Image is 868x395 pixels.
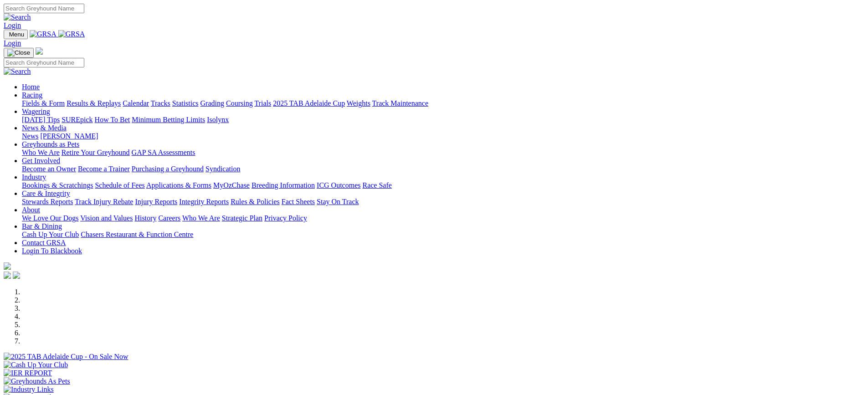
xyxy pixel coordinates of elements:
a: Bar & Dining [22,222,62,230]
a: Greyhounds as Pets [22,140,79,148]
a: [DATE] Tips [22,116,60,123]
a: Fact Sheets [282,198,315,205]
a: MyOzChase [213,181,250,189]
img: IER REPORT [4,369,52,377]
img: Industry Links [4,385,54,394]
img: Search [4,13,31,21]
a: 2025 TAB Adelaide Cup [273,99,345,107]
a: Fields & Form [22,99,65,107]
img: Greyhounds As Pets [4,377,70,385]
img: logo-grsa-white.png [4,262,11,270]
img: logo-grsa-white.png [36,47,43,55]
img: twitter.svg [13,272,20,279]
a: Statistics [172,99,199,107]
a: Calendar [123,99,149,107]
button: Toggle navigation [4,30,28,39]
a: Syndication [205,165,240,173]
a: We Love Our Dogs [22,214,78,222]
a: Weights [347,99,370,107]
img: facebook.svg [4,272,11,279]
a: GAP SA Assessments [132,149,195,156]
input: Search [4,58,84,67]
a: Track Maintenance [372,99,428,107]
a: Injury Reports [135,198,177,205]
a: ICG Outcomes [317,181,360,189]
a: Strategic Plan [222,214,262,222]
a: Industry [22,173,46,181]
a: Login [4,21,21,29]
a: Vision and Values [80,214,133,222]
a: How To Bet [95,116,130,123]
a: Wagering [22,108,50,115]
a: Schedule of Fees [95,181,144,189]
div: Bar & Dining [22,231,864,239]
a: Trials [254,99,271,107]
div: Wagering [22,116,864,124]
img: Close [7,49,30,56]
div: Get Involved [22,165,864,173]
a: Home [22,83,40,91]
a: News [22,132,38,140]
div: Industry [22,181,864,190]
a: Track Injury Rebate [75,198,133,205]
input: Search [4,4,84,13]
img: Cash Up Your Club [4,361,68,369]
div: Care & Integrity [22,198,864,206]
img: 2025 TAB Adelaide Cup - On Sale Now [4,353,128,361]
div: News & Media [22,132,864,140]
a: Stewards Reports [22,198,73,205]
a: Contact GRSA [22,239,66,246]
a: Coursing [226,99,253,107]
img: Search [4,67,31,76]
a: Care & Integrity [22,190,70,197]
div: About [22,214,864,222]
a: Cash Up Your Club [22,231,79,238]
a: SUREpick [62,116,92,123]
a: Retire Your Greyhound [62,149,130,156]
a: History [134,214,156,222]
div: Racing [22,99,864,108]
a: Race Safe [362,181,391,189]
a: Who We Are [182,214,220,222]
a: Privacy Policy [264,214,307,222]
span: Menu [9,31,24,38]
a: Careers [158,214,180,222]
a: Get Involved [22,157,60,164]
a: Results & Replays [67,99,121,107]
a: Login [4,39,21,47]
a: Purchasing a Greyhound [132,165,204,173]
a: Chasers Restaurant & Function Centre [81,231,193,238]
a: About [22,206,40,214]
a: Stay On Track [317,198,359,205]
a: Tracks [151,99,170,107]
a: Breeding Information [252,181,315,189]
a: Racing [22,91,42,99]
a: Integrity Reports [179,198,229,205]
a: Grading [200,99,224,107]
div: Greyhounds as Pets [22,149,864,157]
img: GRSA [30,30,56,38]
a: Become a Trainer [78,165,130,173]
img: GRSA [58,30,85,38]
a: Applications & Forms [146,181,211,189]
button: Toggle navigation [4,48,34,58]
a: Who We Are [22,149,60,156]
a: Become an Owner [22,165,76,173]
a: Login To Blackbook [22,247,82,255]
a: Bookings & Scratchings [22,181,93,189]
a: News & Media [22,124,67,132]
a: Rules & Policies [231,198,280,205]
a: [PERSON_NAME] [40,132,98,140]
a: Isolynx [207,116,229,123]
a: Minimum Betting Limits [132,116,205,123]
